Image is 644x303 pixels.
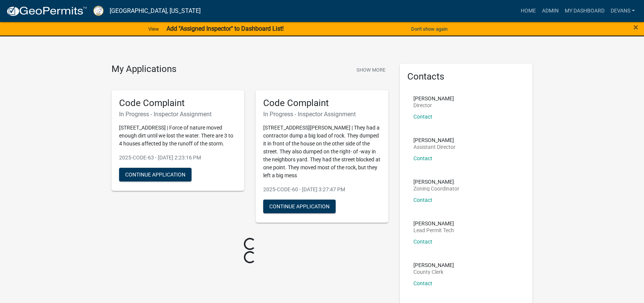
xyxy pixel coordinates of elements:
p: [STREET_ADDRESS][PERSON_NAME] | They had a contractor dump a big load of rock. They dumped it in ... [263,124,381,180]
button: Don't show again [408,23,451,35]
a: Contact [413,155,432,161]
h5: Code Complaint [263,98,381,109]
span: × [633,22,638,33]
p: [PERSON_NAME] [413,262,454,268]
a: Contact [413,280,432,286]
h4: My Applications [112,64,176,75]
p: Assistant Director [413,144,456,150]
h5: Code Complaint [119,98,237,109]
a: [GEOGRAPHIC_DATA], [US_STATE] [110,5,201,17]
p: Director [413,103,454,108]
p: [PERSON_NAME] [413,221,454,226]
p: Lead Permit Tech [413,228,454,233]
h6: In Progress - Inspector Assignment [119,111,237,118]
h5: Contacts [407,71,525,82]
img: Putnam County, Georgia [93,6,104,16]
a: Admin [539,4,562,18]
a: My Dashboard [562,4,608,18]
button: Continue Application [119,168,192,181]
p: [PERSON_NAME] [413,179,459,184]
a: View [145,23,162,35]
p: 2025-CODE-63 - [DATE] 2:23:16 PM [119,154,237,162]
button: Close [633,23,638,32]
button: Show More [353,64,388,76]
h6: In Progress - Inspector Assignment [263,111,381,118]
a: Contact [413,239,432,245]
a: Home [518,4,539,18]
p: [PERSON_NAME] [413,137,456,143]
p: Zoning Coordinator [413,186,459,191]
a: Contact [413,114,432,120]
button: Continue Application [263,200,336,213]
p: 2025-CODE-60 - [DATE] 3:27:47 PM [263,186,381,194]
a: devans [608,4,638,18]
p: County Clerk [413,269,454,275]
p: [STREET_ADDRESS] | Force of nature moved enough dirt until we lost the water. There are 3 to 4 ho... [119,124,237,148]
a: Contact [413,197,432,203]
strong: Add "Assigned Inspector" to Dashboard List! [166,25,284,32]
p: [PERSON_NAME] [413,96,454,101]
